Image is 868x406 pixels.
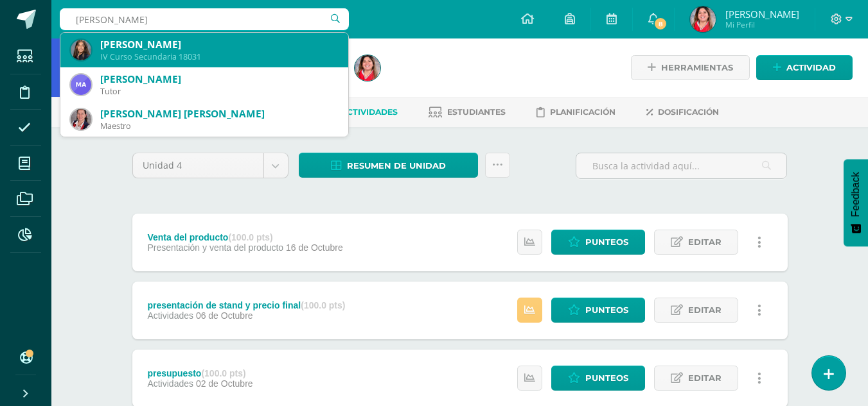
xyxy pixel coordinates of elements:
span: Dosificación [658,107,719,117]
strong: (100.0 pts) [228,232,272,242]
button: Feedback - Mostrar encuesta [844,159,868,246]
a: Resumen de unidad [299,153,478,178]
div: Venta del producto [147,232,342,242]
strong: (100.0 pts) [201,368,245,378]
span: Editar [688,230,722,254]
span: Presentación y venta del producto [147,242,283,253]
span: Actividad [786,56,836,80]
div: [PERSON_NAME] [PERSON_NAME] [100,107,338,121]
a: Punteos [551,298,645,323]
span: Actividades [147,378,193,389]
span: 06 de Octubre [196,310,253,321]
span: Actividades [147,310,193,321]
img: 270c69c2a78c6c95ad919f63fa3e15e1.png [71,109,91,130]
span: Punteos [585,230,628,254]
span: Punteos [585,298,628,322]
img: 1f42d0250f0c2d94fd93832b9b2e1ee8.png [355,55,380,81]
span: 8 [653,17,668,31]
span: Punteos [585,366,628,390]
span: Planificación [550,107,616,117]
span: Editar [688,366,722,390]
div: presentación de stand y precio final [147,300,345,310]
span: Mi Perfil [725,19,799,30]
div: presupuesto [147,368,252,378]
span: Feedback [850,172,862,217]
div: Maestro [100,121,338,131]
div: Tutor [100,86,338,97]
a: Planificación [536,102,616,123]
span: Resumen de unidad [347,154,446,178]
span: 16 de Octubre [286,242,343,253]
div: [PERSON_NAME] [100,72,338,86]
a: Punteos [551,366,645,391]
a: Actividad [756,55,853,80]
strong: (100.0 pts) [301,300,345,310]
div: IV Curso Secundaria 18031 [100,51,338,62]
a: Herramientas [631,55,750,80]
input: Busca un usuario... [60,8,349,30]
a: Unidad 4 [133,153,288,178]
a: Estudiantes [429,102,506,123]
img: f956842295105cd95b3f188e8f751fee.png [71,40,91,60]
span: Actividades [341,107,398,117]
span: Unidad 4 [143,153,254,178]
span: Estudiantes [447,107,506,117]
span: Editar [688,298,722,322]
span: Herramientas [661,56,733,80]
a: Dosificación [646,102,719,123]
span: 02 de Octubre [196,378,253,389]
img: 1f42d0250f0c2d94fd93832b9b2e1ee8.png [690,6,716,32]
a: Punteos [551,230,645,255]
span: [PERSON_NAME] [725,8,799,21]
input: Busca la actividad aquí... [576,153,786,178]
img: 74788988c53f26e85f202823ea143cf2.png [71,74,91,95]
a: Actividades [325,102,398,123]
div: [PERSON_NAME] [100,38,338,51]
